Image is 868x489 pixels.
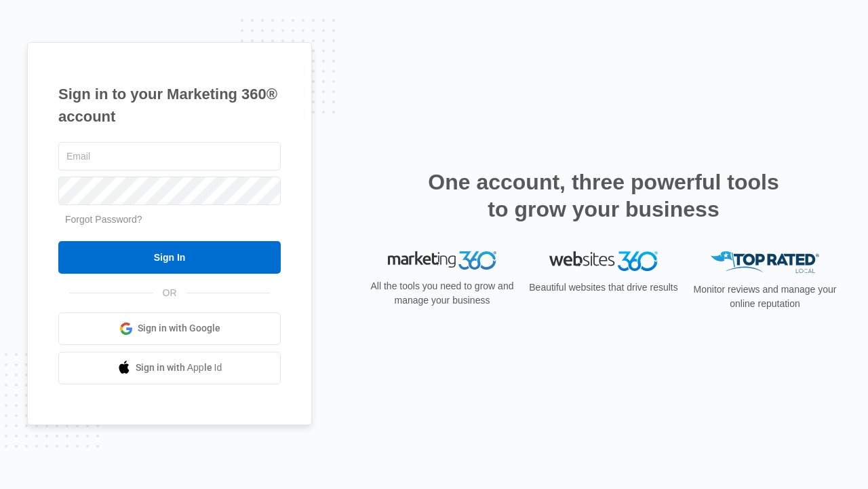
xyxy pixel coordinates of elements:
[65,214,142,225] a: Forgot Password?
[153,286,186,300] span: OR
[58,241,281,274] input: Sign In
[549,251,658,271] img: Websites 360
[528,280,679,295] p: Beautiful websites that drive results
[138,321,220,336] span: Sign in with Google
[424,168,783,223] h2: One account, three powerful tools to grow your business
[711,251,819,274] img: Top Rated Local
[58,352,281,384] a: Sign in with Apple Id
[388,251,496,270] img: Marketing 360
[366,279,518,308] p: All the tools you need to grow and manage your business
[58,83,281,128] h1: Sign in to your Marketing 360® account
[58,312,281,345] a: Sign in with Google
[136,361,222,375] span: Sign in with Apple Id
[58,142,281,170] input: Email
[689,283,841,311] p: Monitor reviews and manage your online reputation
